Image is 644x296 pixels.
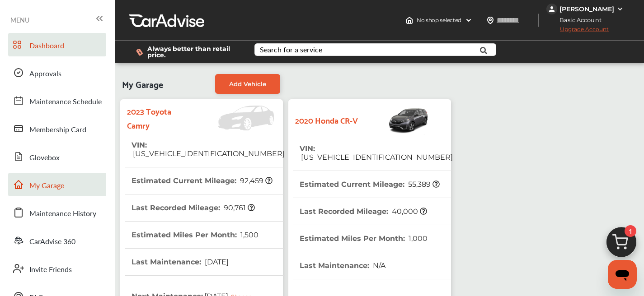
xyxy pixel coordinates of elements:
[203,258,229,266] span: [DATE]
[147,46,240,58] span: Always better than retail price.
[29,208,96,220] span: Maintenance History
[371,261,385,270] span: N/A
[546,26,609,37] span: Upgrade Account
[8,145,106,168] a: Glovebox
[132,167,273,194] th: Estimated Current Mileage :
[608,260,637,289] iframe: Button to launch messaging window
[300,198,427,225] th: Last Recorded Mileage :
[300,252,385,279] th: Last Maintenance :
[29,180,64,192] span: My Garage
[546,4,557,14] img: jVpblrzwTbfkPYzPPzSLxeg0AAAAASUVORK5CYII=
[8,229,106,252] a: CarAdvise 360
[10,16,29,23] span: MENU
[29,40,64,52] span: Dashboard
[538,14,539,27] img: header-divider.bc55588e.svg
[8,61,106,84] a: Approvals
[600,223,643,266] img: cart_icon.3d0951e8.svg
[8,117,106,140] a: Membership Card
[616,5,624,13] img: WGsFRI8htEPBVLJbROoPRyZpYNWhNONpIPPETTm6eUC0GeLEiAAAAAElFTkSuQmCC
[407,234,428,243] span: 1,000
[132,132,285,167] th: VIN :
[136,48,143,56] img: dollor_label_vector.a70140d1.svg
[229,80,266,88] span: Add Vehicle
[132,222,259,248] th: Estimated Miles Per Month :
[189,106,278,130] img: Vehicle
[559,5,614,13] div: [PERSON_NAME]
[222,203,255,212] span: 90,761
[215,74,280,94] a: Add Vehicle
[127,104,189,132] strong: 2023 Toyota Camry
[8,89,106,112] a: Maintenance Schedule
[132,249,229,275] th: Last Maintenance :
[29,96,102,108] span: Maintenance Schedule
[132,149,285,158] span: [US_VEHICLE_IDENTIFICATION_NUMBER]
[29,152,60,164] span: Glovebox
[8,257,106,280] a: Invite Friends
[300,225,428,252] th: Estimated Miles Per Month :
[295,113,358,127] strong: 2020 Honda CR-V
[29,124,86,136] span: Membership Card
[300,135,453,171] th: VIN :
[239,176,273,185] span: 92,459
[8,33,106,56] a: Dashboard
[8,201,106,224] a: Maintenance History
[29,236,75,248] span: CarAdvise 360
[300,171,440,198] th: Estimated Current Mileage :
[239,231,259,239] span: 1,500
[547,15,608,25] span: Basic Account
[390,207,427,216] span: 40,000
[260,46,322,53] div: Search for a service
[406,17,413,24] img: header-home-logo.8d720a4f.svg
[407,180,440,189] span: 55,389
[487,17,494,24] img: location_vector.a44bc228.svg
[417,17,461,24] span: No shop selected
[29,68,61,80] span: Approvals
[8,173,106,196] a: My Garage
[625,225,636,237] span: 1
[358,104,429,135] img: Vehicle
[300,153,453,162] span: [US_VEHICLE_IDENTIFICATION_NUMBER]
[465,17,472,24] img: header-down-arrow.9dd2ce7d.svg
[29,264,72,276] span: Invite Friends
[122,74,163,94] span: My Garage
[132,194,255,221] th: Last Recorded Mileage :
